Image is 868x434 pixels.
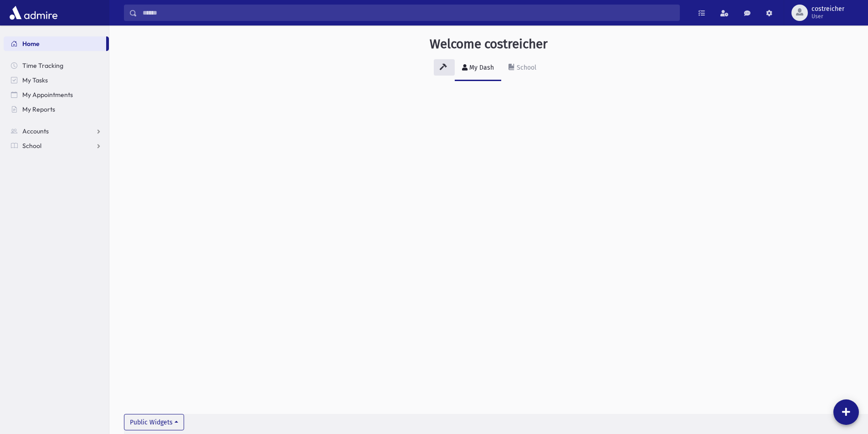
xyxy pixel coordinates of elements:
[137,5,679,21] input: Search
[22,61,63,70] span: Time Tracking
[4,124,109,138] a: Accounts
[7,4,60,22] img: AdmirePro
[467,64,494,71] div: My Dash
[430,36,548,52] h3: Welcome costreicher
[22,127,49,135] span: Accounts
[812,13,844,20] span: User
[455,56,501,81] a: My Dash
[22,76,48,84] span: My Tasks
[4,36,106,51] a: Home
[22,40,40,48] span: Home
[515,64,536,71] div: School
[812,5,844,13] span: costreicher
[501,56,544,81] a: School
[22,105,55,113] span: My Reports
[4,73,109,87] a: My Tasks
[4,102,109,117] a: My Reports
[22,91,73,99] span: My Appointments
[4,138,109,153] a: School
[124,414,184,430] button: Public Widgets
[4,87,109,102] a: My Appointments
[4,58,109,73] a: Time Tracking
[22,142,41,150] span: School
